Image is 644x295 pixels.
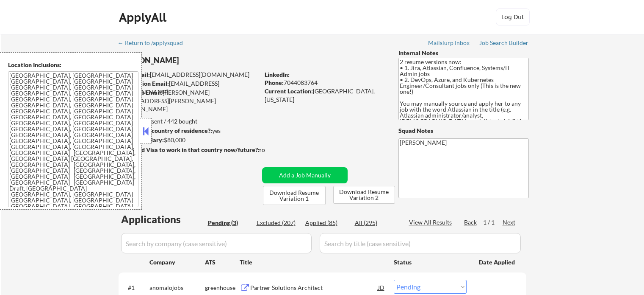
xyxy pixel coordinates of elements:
strong: Can work in country of residence?: [118,127,212,134]
button: Download Resume Variation 1 [263,186,326,205]
div: greenhouse [205,284,240,292]
div: Next [503,218,516,227]
strong: Current Location: [265,87,313,95]
div: Partner Solutions Architect [250,284,378,292]
div: [GEOGRAPHIC_DATA], [US_STATE] [265,87,384,104]
strong: LinkedIn: [265,71,290,78]
div: Applied (85) [305,219,348,227]
div: All (295) [355,219,397,227]
div: Excluded (207) [257,219,299,227]
div: JD [377,280,386,295]
a: Mailslurp Inbox [428,39,470,48]
div: Applications [121,214,205,225]
div: Company [149,258,205,267]
button: Add a Job Manually [262,167,348,183]
div: Status [394,254,467,270]
input: Search by title (case sensitive) [320,233,521,253]
div: ATS [205,258,240,267]
div: [PERSON_NAME] [119,55,293,66]
div: Mailslurp Inbox [428,40,470,46]
div: no [258,146,282,154]
div: Internal Notes [398,49,529,57]
a: Job Search Builder [479,39,529,48]
button: Log Out [496,8,530,25]
div: yes [118,126,257,135]
div: ← Return to /applysquad [118,40,191,46]
div: Title [240,258,386,267]
div: [EMAIL_ADDRESS][DOMAIN_NAME] [119,79,259,96]
input: Search by company (case sensitive) [121,233,312,253]
div: 1 / 1 [483,218,503,227]
strong: Phone: [265,79,284,86]
div: [PERSON_NAME][EMAIL_ADDRESS][PERSON_NAME][DOMAIN_NAME] [119,88,259,113]
div: 312 sent / 442 bought [118,117,259,126]
div: Pending (3) [208,219,250,227]
div: Squad Notes [398,126,529,135]
div: Location Inclusions: [8,61,138,69]
div: View All Results [409,218,454,227]
div: $80,000 [118,136,259,144]
a: ← Return to /applysquad [118,39,191,48]
div: #1 [128,284,143,292]
div: anomalojobs [149,284,205,292]
div: 7044083764 [265,79,384,87]
button: Download Resume Variation 2 [333,186,395,204]
strong: Will need Visa to work in that country now/future?: [119,146,260,153]
div: Date Applied [479,258,516,267]
div: Back [464,218,478,227]
div: Job Search Builder [479,40,529,46]
div: ApplyAll [119,10,169,25]
div: [EMAIL_ADDRESS][DOMAIN_NAME] [119,70,259,79]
